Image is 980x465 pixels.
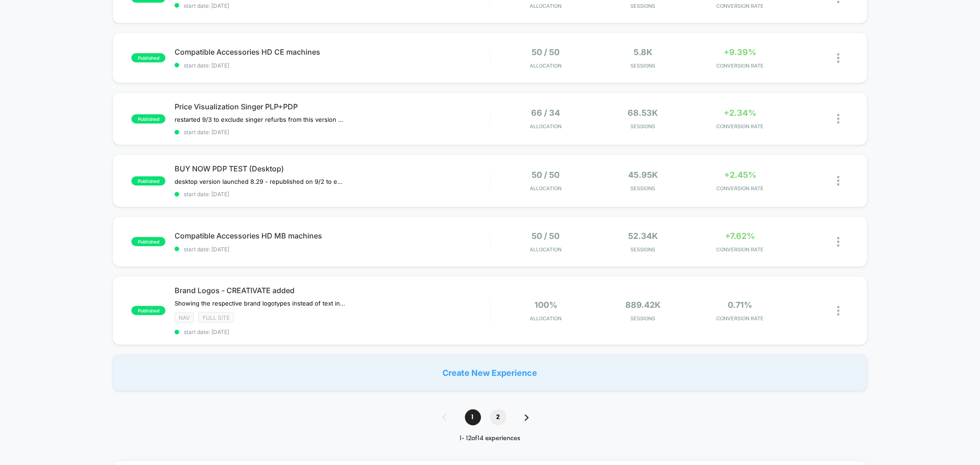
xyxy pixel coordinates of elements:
[175,191,489,198] span: start date: [DATE]
[597,62,690,69] span: Sessions
[728,300,753,310] span: 0.71%
[113,354,867,391] div: Create New Experience
[465,409,481,425] span: 1
[724,108,757,118] span: +2.34%
[530,315,562,322] span: Allocation
[175,178,345,185] span: desktop version launched 8.29﻿ - republished on 9/2 to ensure OOS products dont show the buy now ...
[597,315,690,322] span: Sessions
[837,53,839,63] img: close
[131,306,165,315] span: published
[198,312,234,323] span: Full site
[694,246,787,253] span: CONVERSION RATE
[175,47,489,57] span: Compatible Accessories HD CE machines
[175,129,489,136] span: start date: [DATE]
[131,237,165,246] span: published
[694,315,787,322] span: CONVERSION RATE
[597,246,690,253] span: Sessions
[837,176,839,186] img: close
[724,47,757,57] span: +9.39%
[131,176,165,186] span: published
[532,231,560,241] span: 50 / 50
[597,185,690,192] span: Sessions
[530,246,562,253] span: Allocation
[628,231,658,241] span: 52.34k
[175,329,489,335] span: start date: [DATE]
[530,3,562,9] span: Allocation
[175,300,345,307] span: Showing the respective brand logotypes instead of text in tabs
[694,62,787,69] span: CONVERSION RATE
[532,47,560,57] span: 50 / 50
[175,246,489,253] span: start date: [DATE]
[433,435,547,442] div: 1 - 12 of 14 experiences
[625,300,661,310] span: 889.42k
[175,116,345,123] span: restarted 9/3 to exclude singer refurbs from this version of the test
[175,2,489,9] span: start date: [DATE]
[837,114,839,124] img: close
[175,231,489,240] span: Compatible Accessories HD MB machines
[175,62,489,69] span: start date: [DATE]
[530,123,562,130] span: Allocation
[634,47,652,57] span: 5.8k
[534,300,557,310] span: 100%
[837,306,839,316] img: close
[175,164,489,173] span: BUY NOW PDP TEST (Desktop)
[532,170,560,180] span: 50 / 50
[628,108,658,118] span: 68.53k
[597,123,690,130] span: Sessions
[530,185,562,192] span: Allocation
[694,185,787,192] span: CONVERSION RATE
[525,414,529,421] img: pagination forward
[175,102,489,111] span: Price Visualization Singer PLP+PDP
[175,286,489,295] span: Brand Logos - CREATIVATE added
[175,312,194,323] span: NAV
[490,409,506,425] span: 2
[530,62,562,69] span: Allocation
[131,114,165,124] span: published
[694,3,787,9] span: CONVERSION RATE
[628,170,658,180] span: 45.95k
[694,123,787,130] span: CONVERSION RATE
[837,237,839,247] img: close
[725,231,755,241] span: +7.62%
[131,53,165,62] span: published
[597,3,690,9] span: Sessions
[724,170,756,180] span: +2.45%
[532,108,561,118] span: 66 / 34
